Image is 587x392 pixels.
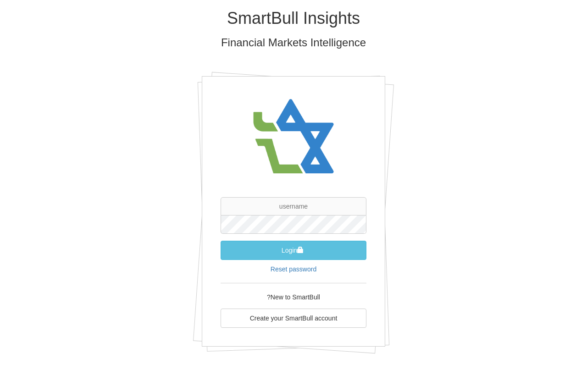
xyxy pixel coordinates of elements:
[221,309,366,328] a: Create your SmartBull account
[25,9,562,28] h1: SmartBull Insights
[267,293,320,301] span: New to SmartBull?
[221,241,366,260] button: Login
[221,197,366,215] input: username
[271,265,316,273] a: Reset password
[25,37,562,49] h3: Financial Markets Intelligence
[248,90,339,183] img: avatar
